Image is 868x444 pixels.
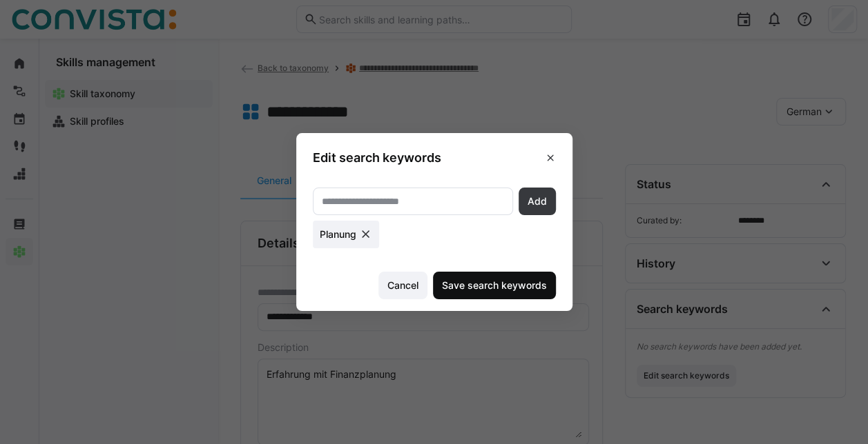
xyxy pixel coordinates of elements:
[313,150,441,165] h3: Edit search keywords
[385,279,421,292] span: Cancel
[433,272,556,299] button: Save search keywords
[525,194,549,208] span: Add
[378,272,427,299] button: Cancel
[320,228,356,241] span: Planung
[519,188,556,215] button: Add
[440,279,549,292] span: Save search keywords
